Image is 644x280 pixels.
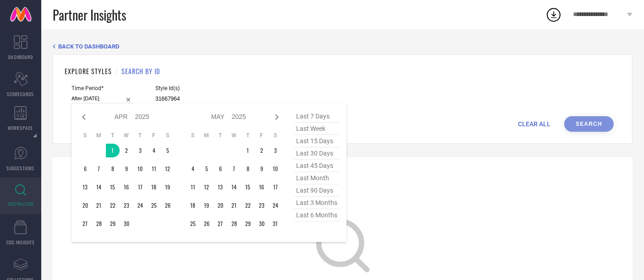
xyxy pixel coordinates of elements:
[186,199,200,212] td: Sun May 18 2025
[155,94,288,104] input: Enter comma separated style ids e.g. 12345, 67890
[294,135,340,147] span: last 15 days
[186,132,200,139] th: Sunday
[161,162,175,176] td: Sat Apr 12 2025
[518,120,550,128] span: CLEAR ALL
[545,6,562,23] div: Open download list
[214,132,227,139] th: Tuesday
[78,199,92,212] td: Sun Apr 20 2025
[8,124,33,131] span: WORKSPACE
[294,160,340,172] span: last 45 days
[106,144,120,157] td: Tue Apr 01 2025
[133,144,147,157] td: Thu Apr 03 2025
[241,199,255,212] td: Thu May 22 2025
[155,85,288,92] span: Style Id(s)
[186,180,200,194] td: Sun May 11 2025
[6,239,35,246] span: CDC INSIGHTS
[269,199,282,212] td: Sat May 24 2025
[120,162,133,176] td: Wed Apr 09 2025
[227,180,241,194] td: Wed May 14 2025
[214,199,227,212] td: Tue May 20 2025
[241,217,255,231] td: Thu May 29 2025
[214,162,227,176] td: Tue May 06 2025
[161,144,175,157] td: Sat Apr 05 2025
[200,162,214,176] td: Mon May 05 2025
[8,200,33,207] span: INSPIRATION
[269,180,282,194] td: Sat May 17 2025
[241,162,255,176] td: Thu May 08 2025
[147,132,161,139] th: Friday
[227,217,241,231] td: Wed May 28 2025
[241,132,255,139] th: Thursday
[271,112,282,123] div: Next month
[121,66,160,76] h1: SEARCH BY ID
[133,132,147,139] th: Thursday
[294,110,340,123] span: last 7 days
[227,132,241,139] th: Wednesday
[147,144,161,157] td: Fri Apr 04 2025
[255,132,269,139] th: Friday
[294,172,340,184] span: last month
[294,197,340,209] span: last 3 months
[92,217,106,231] td: Mon Apr 28 2025
[8,54,33,60] span: DASHBOARD
[200,132,214,139] th: Monday
[255,199,269,212] td: Fri May 23 2025
[161,132,175,139] th: Saturday
[294,209,340,221] span: last 6 months
[72,94,135,103] input: Select time period
[269,132,282,139] th: Saturday
[241,180,255,194] td: Thu May 15 2025
[133,162,147,176] td: Thu Apr 10 2025
[161,180,175,194] td: Sat Apr 19 2025
[255,162,269,176] td: Fri May 09 2025
[147,199,161,212] td: Fri Apr 25 2025
[92,162,106,176] td: Mon Apr 07 2025
[269,217,282,231] td: Sat May 31 2025
[255,180,269,194] td: Fri May 16 2025
[186,162,200,176] td: Sun May 04 2025
[147,180,161,194] td: Fri Apr 18 2025
[200,199,214,212] td: Mon May 19 2025
[120,199,133,212] td: Wed Apr 23 2025
[7,165,35,172] span: SUGGESTIONS
[294,184,340,197] span: last 90 days
[92,180,106,194] td: Mon Apr 14 2025
[106,180,120,194] td: Tue Apr 15 2025
[78,112,89,123] div: Previous month
[227,199,241,212] td: Wed May 21 2025
[53,43,633,50] div: Back TO Dashboard
[161,199,175,212] td: Sat Apr 26 2025
[200,217,214,231] td: Mon May 26 2025
[255,217,269,231] td: Fri May 30 2025
[92,132,106,139] th: Monday
[269,144,282,157] td: Sat May 03 2025
[120,144,133,157] td: Wed Apr 02 2025
[120,132,133,139] th: Wednesday
[227,162,241,176] td: Wed May 07 2025
[186,217,200,231] td: Sun May 25 2025
[294,123,340,135] span: last week
[78,180,92,194] td: Sun Apr 13 2025
[120,217,133,231] td: Wed Apr 30 2025
[106,162,120,176] td: Tue Apr 08 2025
[78,132,92,139] th: Sunday
[92,199,106,212] td: Mon Apr 21 2025
[120,180,133,194] td: Wed Apr 16 2025
[255,144,269,157] td: Fri May 02 2025
[106,199,120,212] td: Tue Apr 22 2025
[58,43,119,50] span: BACK TO DASHBOARD
[78,162,92,176] td: Sun Apr 06 2025
[7,91,34,97] span: SCORECARDS
[133,180,147,194] td: Thu Apr 17 2025
[106,217,120,231] td: Tue Apr 29 2025
[65,66,112,76] h1: EXPLORE STYLES
[200,180,214,194] td: Mon May 12 2025
[53,5,126,24] span: Partner Insights
[269,162,282,176] td: Sat May 10 2025
[106,132,120,139] th: Tuesday
[147,162,161,176] td: Fri Apr 11 2025
[78,217,92,231] td: Sun Apr 27 2025
[241,144,255,157] td: Thu May 01 2025
[214,180,227,194] td: Tue May 13 2025
[133,199,147,212] td: Thu Apr 24 2025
